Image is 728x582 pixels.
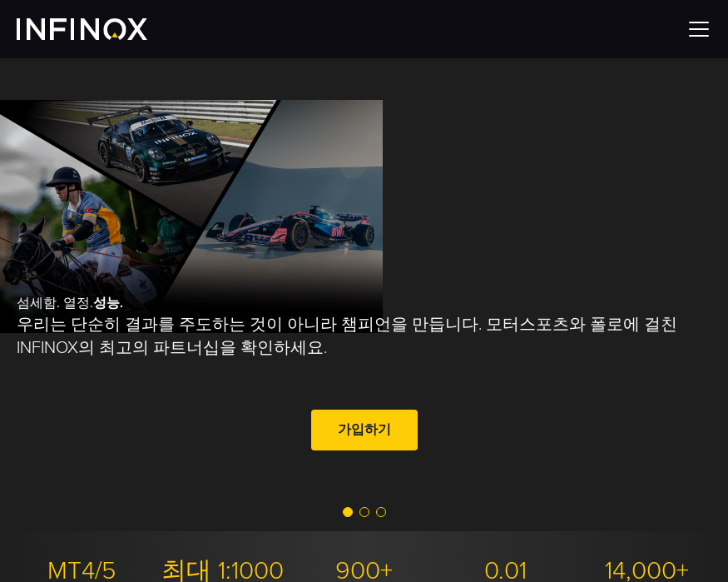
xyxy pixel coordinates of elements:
[93,295,123,311] strong: 성능.
[17,313,711,360] p: 우리는 단순히 결과를 주도하는 것이 아니라 챔피언을 만듭니다. 모터스포츠와 폴로에 걸친 INFINOX의 최고의 파트너십을 확인하세요.
[17,293,711,456] div: 섬세함. 열정.
[311,410,418,450] a: 가입하기
[343,507,353,517] span: Go to slide 1
[376,507,386,517] span: Go to slide 3
[359,507,369,517] span: Go to slide 2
